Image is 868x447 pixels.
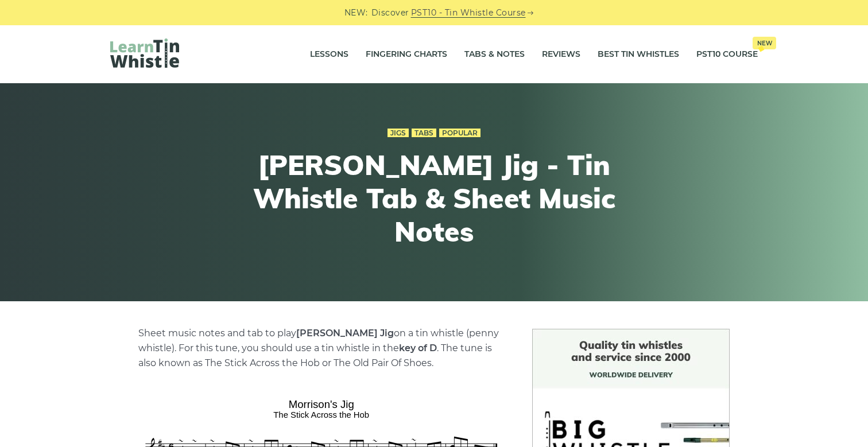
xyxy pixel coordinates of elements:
[412,129,436,138] a: Tabs
[542,40,580,69] a: Reviews
[310,40,348,69] a: Lessons
[399,343,437,353] strong: key of D
[753,37,776,49] span: New
[366,40,447,69] a: Fingering Charts
[138,326,505,371] p: Sheet music notes and tab to play on a tin whistle (penny whistle). For this tune, you should use...
[696,40,758,69] a: PST10 CourseNew
[464,40,525,69] a: Tabs & Notes
[439,129,480,138] a: Popular
[598,40,679,69] a: Best Tin Whistles
[387,129,409,138] a: Jigs
[110,38,179,68] img: LearnTinWhistle.com
[296,328,394,339] strong: [PERSON_NAME] Jig
[223,149,645,248] h1: [PERSON_NAME] Jig - Tin Whistle Tab & Sheet Music Notes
